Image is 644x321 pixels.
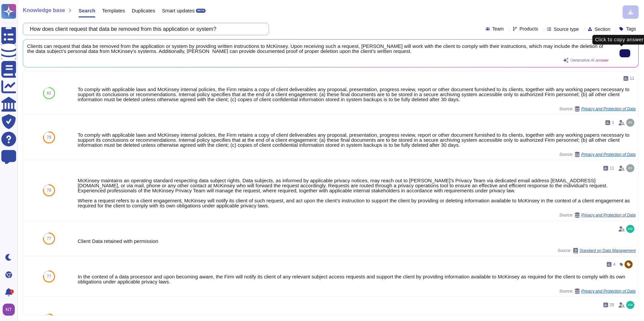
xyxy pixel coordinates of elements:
[610,166,614,170] span: 11
[47,91,51,95] span: 82
[581,213,636,217] span: Privacy and Protection of Data
[47,237,51,241] span: 77
[1,302,19,317] button: user
[581,289,636,293] span: Privacy and Protection of Data
[613,262,615,266] span: 4
[570,58,608,62] span: Generative AI answer
[26,23,262,35] input: Search a question or template...
[47,274,51,278] span: 77
[626,164,634,172] img: user
[78,132,636,147] div: To comply with applicable laws and McKinsey internal policies, the Firm retains a copy of client ...
[626,26,636,31] span: Tags
[492,26,504,31] span: Team
[595,27,610,31] span: Section
[520,26,538,31] span: Products
[559,212,636,218] span: Source:
[10,290,14,294] div: 1
[626,301,634,309] img: user
[559,152,636,157] span: Source:
[47,188,51,192] span: 78
[554,27,579,31] span: Source type
[162,8,195,13] span: Smart updates
[559,288,636,294] span: Source:
[612,121,614,125] span: 1
[47,135,51,139] span: 79
[626,225,634,233] img: user
[610,303,614,307] span: 25
[78,87,636,102] div: To comply with applicable laws and McKinsey internal policies, the Firm retains a copy of client ...
[78,8,95,13] span: Search
[630,76,634,80] span: 11
[78,178,636,208] div: McKinsey maintains an operating standard respecting data subject rights. Data subjects, as inform...
[557,248,636,253] span: Source:
[23,8,65,13] span: Knowledge base
[78,274,636,284] div: In the context of a data processor and upon becoming aware, the Firm will notify its client of an...
[581,152,636,156] span: Privacy and Protection of Data
[132,8,155,13] span: Duplicates
[559,106,636,112] span: Source:
[3,304,15,316] img: user
[78,239,636,244] div: Client Data retained with permission
[27,44,608,54] span: Clients can request that data be removed from the application or system by providing written inst...
[626,119,634,127] img: user
[102,8,125,13] span: Templates
[196,9,206,13] div: BETA
[580,249,636,253] span: Standard on Data Management
[581,107,636,111] span: Privacy and Protection of Data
